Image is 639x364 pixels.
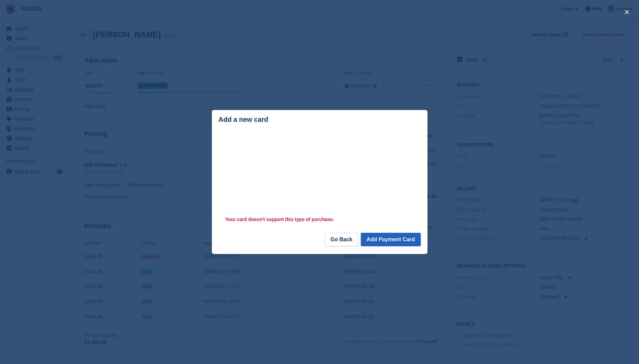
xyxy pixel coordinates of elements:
[325,233,358,246] a: Go Back
[361,233,420,246] button: Add Payment Card
[621,7,632,17] button: close
[217,130,422,214] iframe: Secure payment input frame
[219,213,421,225] div: Your card doesn’t support this type of purchase.
[219,116,421,123] div: Add a new card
